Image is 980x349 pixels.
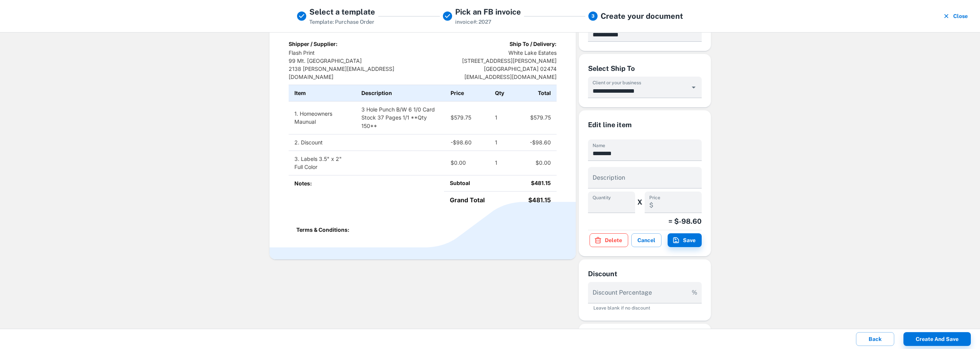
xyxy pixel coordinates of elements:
b: Terms & Conditions: [296,226,350,233]
b: Shipper / Supplier: [289,41,338,47]
label: Quantity [593,194,611,201]
h6: = $ -98.60 [588,216,702,227]
h5: Pick an FB invoice [455,6,521,18]
td: 3. Labels 3.5" x 2" Full Color [289,151,356,175]
td: $0.00 [445,151,490,175]
b: Ship To / Delivery: [510,41,557,47]
button: Close [941,6,971,26]
h6: Edit line item [588,120,702,130]
button: Back [856,332,894,346]
span: Template: Purchase Order [309,19,374,25]
label: Price [649,194,660,201]
label: Name [593,142,605,149]
p: $ [649,201,653,210]
div: Select Ship To [588,63,702,74]
label: Client or your business [593,79,641,86]
td: Subtoal [444,175,499,191]
button: Save [668,233,702,247]
th: Description [356,85,445,102]
text: 3 [591,13,595,19]
td: $0.00 [512,151,557,175]
td: 1 [489,151,511,175]
td: 1. Homeowners Maunual [289,101,356,134]
th: Price [445,85,490,102]
td: $481.15 [499,175,557,191]
td: 3 Hole Punch B/W 6 1/0 Card Stock 37 Pages 1/1 **Qty 150** [356,101,445,134]
p: Leave blank if no discount [593,305,696,311]
h6: X [635,197,645,208]
span: invoice#: 2027 [455,19,492,25]
td: $579.75 [445,101,490,134]
p: Flash Print 99 Mt. [GEOGRAPHIC_DATA] 2138 [PERSON_NAME][EMAIL_ADDRESS][DOMAIN_NAME] [289,49,396,81]
button: Cancel [631,233,661,247]
h5: Create your document [601,10,683,22]
td: Grand Total [444,191,499,208]
td: $579.75 [512,101,557,134]
td: 2. Discount [289,134,356,151]
td: -$98.60 [512,134,557,151]
td: 1 [489,101,511,134]
th: Item [289,85,356,102]
p: % [692,288,697,297]
td: $481.15 [499,191,557,208]
b: Notes: [294,180,312,187]
th: Qty [489,85,511,102]
p: White Lake Estates [STREET_ADDRESS][PERSON_NAME] [GEOGRAPHIC_DATA] 02474 [EMAIL_ADDRESS][DOMAIN_N... [462,49,557,81]
div: Discount [588,269,702,279]
td: 1 [489,134,511,151]
button: Delete [590,233,628,247]
td: -$98.60 [445,134,490,151]
button: Create and save [903,332,971,346]
th: Total [512,85,557,102]
h5: Select a template [309,6,375,18]
button: Open [688,82,699,93]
